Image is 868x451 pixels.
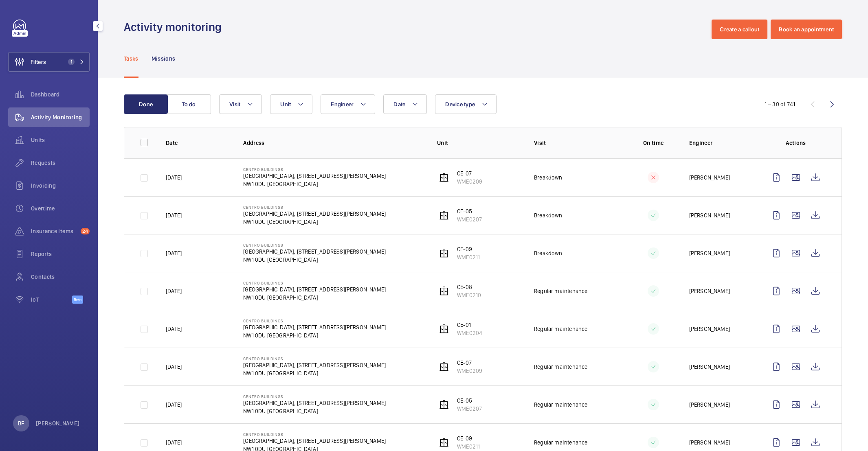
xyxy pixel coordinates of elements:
[457,283,481,291] p: CE-08
[457,177,482,186] p: WME0209
[31,90,90,99] span: Dashboard
[534,287,587,295] p: Regular maintenance
[31,159,90,167] span: Requests
[689,173,730,182] p: [PERSON_NAME]
[534,401,587,409] p: Regular maintenance
[457,215,482,223] p: WME0207
[166,438,182,447] p: [DATE]
[243,407,386,415] p: NW1 0DU [GEOGRAPHIC_DATA]
[457,329,482,337] p: WME0204
[457,291,481,299] p: WME0210
[243,256,386,264] p: NW1 0DU [GEOGRAPHIC_DATA]
[765,100,795,108] div: 1 – 30 of 741
[243,437,386,445] p: [GEOGRAPHIC_DATA], [STREET_ADDRESS][PERSON_NAME]
[439,286,449,296] img: elevator.svg
[689,438,730,447] p: [PERSON_NAME]
[166,139,230,147] p: Date
[689,211,730,219] p: [PERSON_NAME]
[439,400,449,409] img: elevator.svg
[124,94,168,114] button: Done
[689,249,730,257] p: [PERSON_NAME]
[166,325,182,333] p: [DATE]
[152,55,176,63] p: Missions
[689,325,730,333] p: [PERSON_NAME]
[771,20,842,39] button: Book an appointment
[243,205,386,210] p: Centro Buildings
[243,432,386,437] p: Centro Buildings
[229,101,240,107] span: Visit
[457,321,482,329] p: CE-01
[435,94,497,114] button: Device type
[243,361,386,369] p: [GEOGRAPHIC_DATA], [STREET_ADDRESS][PERSON_NAME]
[81,228,90,234] span: 24
[689,139,754,147] p: Engineer
[243,247,386,256] p: [GEOGRAPHIC_DATA], [STREET_ADDRESS][PERSON_NAME]
[534,438,587,447] p: Regular maintenance
[219,94,262,114] button: Visit
[243,394,386,399] p: Centro Buildings
[457,207,482,215] p: CE-05
[712,20,767,39] button: Create a callout
[243,285,386,293] p: [GEOGRAPHIC_DATA], [STREET_ADDRESS][PERSON_NAME]
[243,331,386,339] p: NW1 0DU [GEOGRAPHIC_DATA]
[31,273,90,281] span: Contacts
[243,293,386,302] p: NW1 0DU [GEOGRAPHIC_DATA]
[689,287,730,295] p: [PERSON_NAME]
[166,363,182,371] p: [DATE]
[166,211,182,219] p: [DATE]
[31,58,46,66] span: Filters
[31,250,90,258] span: Reports
[31,113,90,121] span: Activity Monitoring
[68,59,75,65] span: 1
[243,180,386,188] p: NW1 0DU [GEOGRAPHIC_DATA]
[8,52,90,72] button: Filters1
[457,359,482,367] p: CE-07
[243,139,424,147] p: Address
[31,296,72,304] span: IoT
[457,169,482,177] p: CE-07
[534,325,587,333] p: Regular maintenance
[243,218,386,226] p: NW1 0DU [GEOGRAPHIC_DATA]
[689,363,730,371] p: [PERSON_NAME]
[31,182,90,190] span: Invoicing
[270,94,312,114] button: Unit
[243,318,386,323] p: Centro Buildings
[439,324,449,334] img: elevator.svg
[767,139,825,147] p: Actions
[321,94,375,114] button: Engineer
[383,94,427,114] button: Date
[439,438,449,447] img: elevator.svg
[445,101,475,107] span: Device type
[31,204,90,212] span: Overtime
[331,101,354,107] span: Engineer
[280,101,291,107] span: Unit
[439,173,449,182] img: elevator.svg
[439,248,449,258] img: elevator.svg
[124,55,138,63] p: Tasks
[166,173,182,182] p: [DATE]
[534,211,563,219] p: Breakdown
[243,280,386,285] p: Centro Buildings
[166,287,182,295] p: [DATE]
[439,210,449,220] img: elevator.svg
[243,356,386,361] p: Centro Buildings
[534,363,587,371] p: Regular maintenance
[167,94,211,114] button: To do
[243,399,386,407] p: [GEOGRAPHIC_DATA], [STREET_ADDRESS][PERSON_NAME]
[457,405,482,413] p: WME0207
[534,139,618,147] p: Visit
[457,367,482,375] p: WME0209
[166,401,182,409] p: [DATE]
[243,167,386,172] p: Centro Buildings
[18,419,24,427] p: BF
[166,249,182,257] p: [DATE]
[31,136,90,144] span: Units
[689,401,730,409] p: [PERSON_NAME]
[243,243,386,247] p: Centro Buildings
[393,101,405,107] span: Date
[36,419,80,427] p: [PERSON_NAME]
[437,139,521,147] p: Unit
[243,323,386,331] p: [GEOGRAPHIC_DATA], [STREET_ADDRESS][PERSON_NAME]
[457,245,480,253] p: CE-09
[31,227,77,235] span: Insurance items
